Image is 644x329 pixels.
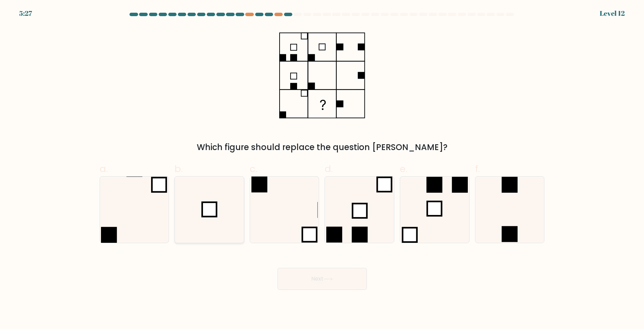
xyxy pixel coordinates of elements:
[174,162,183,175] span: b.
[104,141,541,154] div: Which figure should replace the question [PERSON_NAME]?
[475,162,480,175] span: f.
[100,162,108,175] span: a.
[278,268,367,290] button: Next
[400,162,407,175] span: e.
[325,162,333,175] span: d.
[600,8,625,19] div: Level 12
[19,8,32,19] div: 5:27
[250,162,257,175] span: c.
